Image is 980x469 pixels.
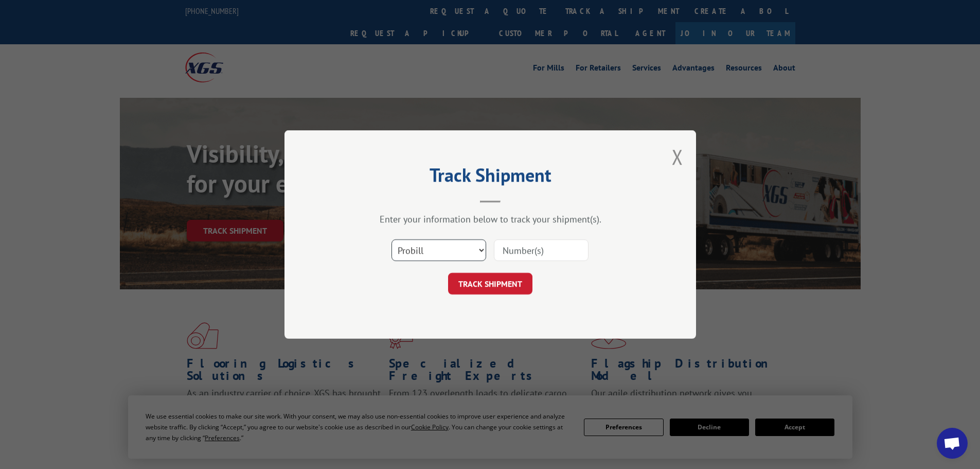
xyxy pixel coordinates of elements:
[672,143,683,170] button: Close modal
[937,428,968,459] a: Open chat
[494,239,589,261] input: Number(s)
[336,168,645,187] h2: Track Shipment
[336,213,645,225] div: Enter your information below to track your shipment(s).
[448,273,532,294] button: TRACK SHIPMENT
